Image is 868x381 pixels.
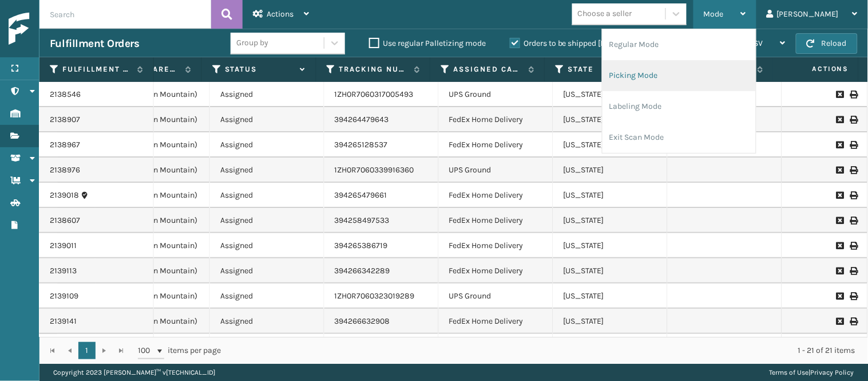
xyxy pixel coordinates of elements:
[850,317,857,325] i: Print Label
[837,267,843,275] i: Request to Be Cancelled
[603,29,756,60] li: Regular Mode
[553,82,668,107] td: [US_STATE]
[9,13,112,45] img: logo
[50,290,78,302] a: 2139109
[236,37,268,49] div: Group by
[553,233,668,258] td: [US_STATE]
[553,208,668,233] td: [US_STATE]
[335,316,390,326] a: 394266632908
[50,37,139,50] h3: Fulfillment Orders
[837,166,843,174] i: Request to Be Cancelled
[53,364,215,381] p: Copyright 2023 [PERSON_NAME]™ v [TECHNICAL_ID]
[62,64,132,74] label: Fulfillment Order Id
[837,292,843,300] i: Request to Be Cancelled
[369,38,486,48] label: Use regular Palletizing mode
[439,334,553,359] td: FedEx Home Delivery
[568,64,637,74] label: State
[335,115,389,124] a: 394264479643
[210,107,324,132] td: Assigned
[850,91,857,99] i: Print Label
[837,191,843,199] i: Request to Be Cancelled
[50,316,77,327] a: 2139141
[603,60,756,91] li: Picking Mode
[439,82,553,107] td: UPS Ground
[50,240,77,252] a: 2139011
[210,82,324,107] td: Assigned
[210,132,324,158] td: Assigned
[553,334,668,359] td: [US_STATE]
[210,309,324,334] td: Assigned
[210,258,324,284] td: Assigned
[850,191,857,199] i: Print Label
[50,139,80,151] a: 2138967
[553,258,668,284] td: [US_STATE]
[811,368,854,376] a: Privacy Policy
[553,132,668,158] td: [US_STATE]
[335,190,387,200] a: 394265479661
[850,141,857,149] i: Print Label
[50,164,80,176] a: 2138976
[439,258,553,284] td: FedEx Home Delivery
[837,116,843,124] i: Request to Be Cancelled
[553,284,668,309] td: [US_STATE]
[439,183,553,208] td: FedEx Home Delivery
[225,64,294,74] label: Status
[850,267,857,275] i: Print Label
[439,309,553,334] td: FedEx Home Delivery
[850,242,857,250] i: Print Label
[335,165,414,175] a: 1ZH0R7060339916360
[267,9,294,19] span: Actions
[50,89,81,100] a: 2138546
[439,132,553,158] td: FedEx Home Delivery
[210,334,324,359] td: Assigned
[439,158,553,183] td: UPS Ground
[578,8,632,20] div: Choose a seller
[770,364,854,381] div: |
[603,91,756,122] li: Labeling Mode
[837,91,843,99] i: Request to Be Cancelled
[553,309,668,334] td: [US_STATE]
[837,217,843,225] i: Request to Be Cancelled
[210,233,324,258] td: Assigned
[50,114,80,125] a: 2138907
[210,208,324,233] td: Assigned
[553,158,668,183] td: [US_STATE]
[796,33,858,54] button: Reload
[850,116,857,124] i: Print Label
[837,242,843,250] i: Request to Be Cancelled
[439,284,553,309] td: UPS Ground
[210,158,324,183] td: Assigned
[553,183,668,208] td: [US_STATE]
[704,9,724,19] span: Mode
[50,265,77,277] a: 2139113
[335,215,390,225] a: 394258497533
[776,60,856,78] span: Actions
[50,190,79,201] a: 2139018
[850,166,857,174] i: Print Label
[770,368,809,376] a: Terms of Use
[439,233,553,258] td: FedEx Home Delivery
[78,342,96,359] a: 1
[335,140,388,150] a: 394265128537
[603,122,756,153] li: Exit Scan Mode
[335,241,388,250] a: 394265386719
[237,345,855,356] div: 1 - 21 of 21 items
[138,342,221,359] span: items per page
[335,266,390,276] a: 394266342289
[335,291,415,301] a: 1ZH0R7060323019289
[339,64,409,74] label: Tracking Number
[837,141,843,149] i: Request to Be Cancelled
[439,107,553,132] td: FedEx Home Delivery
[138,345,155,356] span: 100
[454,64,523,74] label: Assigned Carrier Service
[210,284,324,309] td: Assigned
[210,183,324,208] td: Assigned
[50,215,80,226] a: 2138607
[850,217,857,225] i: Print Label
[850,292,857,300] i: Print Label
[837,317,843,325] i: Request to Be Cancelled
[335,89,414,99] a: 1ZH0R7060317005493
[510,38,621,48] label: Orders to be shipped [DATE]
[553,107,668,132] td: [US_STATE]
[439,208,553,233] td: FedEx Home Delivery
